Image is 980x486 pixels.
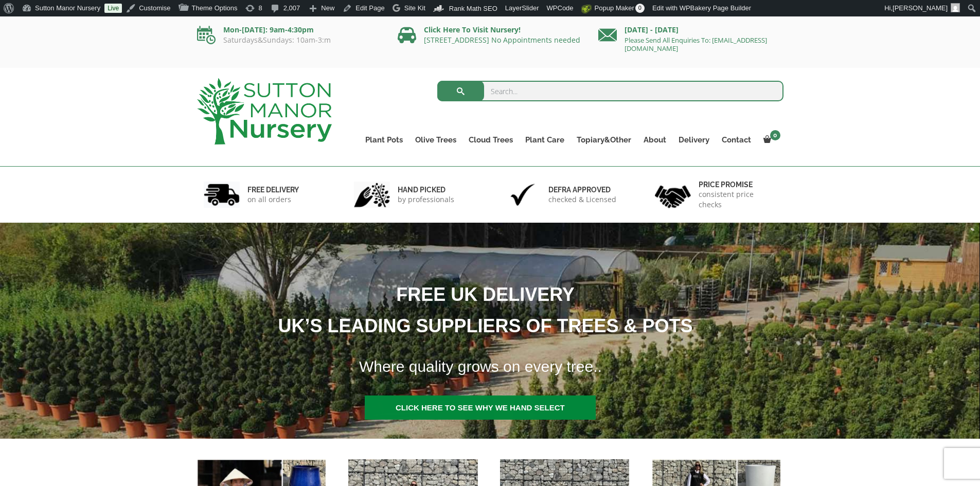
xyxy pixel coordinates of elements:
input: Search... [437,81,783,101]
p: Saturdays&Sundays: 10am-3:m [197,36,382,44]
p: consistent price checks [699,189,777,210]
p: checked & Licensed [548,194,616,205]
img: 3.jpg [505,182,541,208]
p: by professionals [398,194,454,205]
h6: hand picked [398,185,454,194]
img: 1.jpg [204,182,240,208]
img: 4.jpg [655,179,691,210]
a: Contact [716,133,757,147]
h1: Where quality grows on every tree.. [346,351,852,382]
a: Plant Pots [359,133,409,147]
span: [PERSON_NAME] [893,4,948,12]
a: Delivery [672,133,716,147]
h6: Defra approved [548,185,616,194]
a: Please Send All Enquiries To: [EMAIL_ADDRESS][DOMAIN_NAME] [625,35,767,53]
img: logo [197,78,332,145]
a: About [637,133,672,147]
p: [DATE] - [DATE] [598,24,783,36]
a: Live [104,4,122,13]
a: Topiary&Other [571,133,637,147]
a: Cloud Trees [462,133,519,147]
span: 0 [770,130,780,140]
span: 0 [635,4,645,13]
a: Plant Care [519,133,571,147]
p: on all orders [247,194,299,205]
h6: Price promise [699,180,777,189]
h6: FREE DELIVERY [247,185,299,194]
span: Rank Math SEO [449,5,497,12]
a: [STREET_ADDRESS] No Appointments needed [424,35,580,45]
a: 0 [757,133,783,147]
a: Click Here To Visit Nursery! [424,25,521,34]
p: Mon-[DATE]: 9am-4:30pm [197,24,382,36]
a: Olive Trees [409,133,462,147]
span: Site Kit [404,4,425,12]
img: 2.jpg [354,182,390,208]
h1: FREE UK DELIVERY UK’S LEADING SUPPLIERS OF TREES & POTS [107,279,851,341]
